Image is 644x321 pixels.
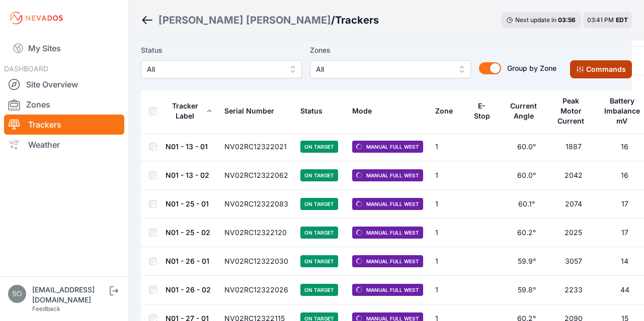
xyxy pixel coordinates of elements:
a: My Sites [4,36,124,60]
label: Zones [310,44,471,56]
span: On Target [300,198,338,210]
span: On Target [300,227,338,239]
button: Commands [570,60,632,78]
a: Feedback [32,305,60,312]
td: 60.2° [503,219,550,247]
span: Manual Full West [352,284,423,296]
div: Zone [435,106,453,116]
span: Manual Full West [352,255,423,267]
nav: Breadcrumb [141,7,379,33]
div: Mode [352,106,372,116]
a: Trackers [4,115,124,135]
button: Tracker Label [166,94,212,128]
td: 1 [429,247,467,276]
td: 60.0° [503,161,550,190]
td: 59.8° [503,276,550,304]
a: Site Overview [4,74,124,94]
span: On Target [300,284,338,296]
button: Zone [435,99,461,123]
span: Next update in [515,16,556,24]
a: N01 - 26 - 02 [166,285,211,294]
td: NV02RC12322062 [218,161,294,190]
span: On Target [300,169,338,181]
td: 1 [429,219,467,247]
td: NV02RC12322026 [218,276,294,304]
span: Manual Full West [352,141,423,153]
td: NV02RC12322030 [218,247,294,276]
td: 2074 [550,190,597,219]
label: Status [141,44,302,56]
td: 2233 [550,276,597,304]
div: Current Angle [509,101,538,121]
span: Group by Zone [507,64,556,72]
span: Manual Full West [352,227,423,239]
td: 2025 [550,219,597,247]
div: Status [300,106,323,116]
a: [PERSON_NAME] [PERSON_NAME] [158,13,331,27]
img: Nevados [8,10,64,26]
td: 1 [429,190,467,219]
a: Zones [4,94,124,115]
td: 1 [429,276,467,304]
button: Peak Motor Current [556,89,591,133]
td: 2042 [550,161,597,190]
div: [EMAIL_ADDRESS][DOMAIN_NAME] [32,285,108,305]
span: 03:41 PM [587,16,614,24]
a: N01 - 25 - 01 [166,199,209,208]
button: Status [300,99,331,123]
span: Manual Full West [352,198,423,210]
button: E-Stop [473,94,497,128]
td: 59.9° [503,247,550,276]
td: NV02RC12322120 [218,219,294,247]
span: On Target [300,255,338,267]
td: 3057 [550,247,597,276]
span: EDT [616,16,628,24]
td: 1 [429,161,467,190]
td: 60.1° [503,190,550,219]
span: Manual Full West [352,169,423,181]
div: E-Stop [473,101,491,121]
td: 1887 [550,133,597,161]
button: All [141,60,302,78]
a: Weather [4,135,124,155]
span: All [316,63,451,75]
a: N01 - 25 - 02 [166,228,210,237]
div: Peak Motor Current [556,96,586,126]
a: N01 - 13 - 01 [166,142,208,151]
div: Tracker Label [166,101,204,121]
a: N01 - 26 - 01 [166,257,209,265]
button: Current Angle [509,94,544,128]
div: 03 : 56 [558,16,576,24]
span: On Target [300,141,338,153]
span: All [147,63,282,75]
div: Serial Number [224,106,274,116]
h3: Trackers [335,13,379,27]
button: All [310,60,471,78]
button: Serial Number [224,99,282,123]
td: 60.0° [503,133,550,161]
td: 1 [429,133,467,161]
img: solarsolutions@nautilussolar.com [8,285,26,303]
div: Battery Imbalance mV [603,96,641,126]
button: Mode [352,99,380,123]
span: DASHBOARD [4,64,48,73]
span: / [331,13,335,27]
td: NV02RC12322083 [218,190,294,219]
a: N01 - 13 - 02 [166,171,209,179]
td: NV02RC12322021 [218,133,294,161]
